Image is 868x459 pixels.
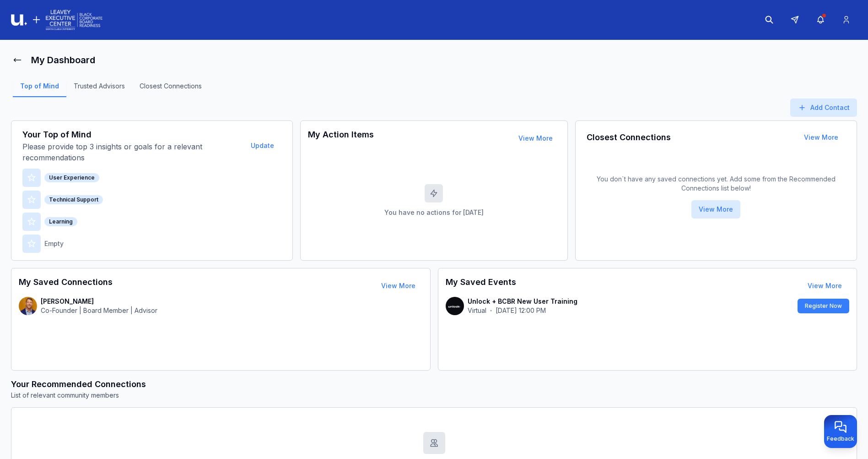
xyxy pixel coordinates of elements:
h1: My Dashboard [31,54,95,66]
h3: My Saved Connections [19,276,113,296]
button: View More [800,277,849,295]
button: View More [511,129,560,148]
img: contact-avatar [446,297,464,315]
div: Learning [44,217,77,226]
h3: My Action Items [308,128,374,148]
a: Trusted Advisors [66,82,132,97]
p: Virtual [468,306,486,315]
p: You have no actions for [DATE] [384,208,484,217]
button: View More [374,277,423,295]
a: View More [808,282,842,290]
img: contact-avatar [19,297,37,315]
button: View More [691,200,740,219]
button: View More [797,128,846,147]
p: [DATE] 12:00 PM [496,306,546,315]
button: Register Now [798,299,849,313]
div: Technical Support [44,195,103,204]
button: Add Contact [790,98,857,117]
button: Update [243,137,281,155]
h3: Your Recommended Connections [11,378,857,391]
p: Empty [44,239,64,248]
p: List of relevant community members [11,391,857,400]
a: Top of Mind [13,82,66,97]
p: Please provide top 3 insights or goals for a relevant recommendations [22,141,242,163]
span: Feedback [827,435,854,443]
a: Closest Connections [132,82,209,97]
h3: Your Top of Mind [22,128,242,141]
img: Logo [11,8,102,32]
button: Provide feedback [824,415,857,448]
p: You don`t have any saved connections yet. Add some from the Recommended Connections list below! [587,175,846,193]
h3: My Saved Events [446,276,516,296]
p: Co-Founder | Board Member | Advisor [41,306,157,315]
p: Unlock + BCBR New User Training [468,297,794,306]
div: User Experience [44,173,99,182]
h3: Closest Connections [587,131,671,144]
p: [PERSON_NAME] [41,297,157,306]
